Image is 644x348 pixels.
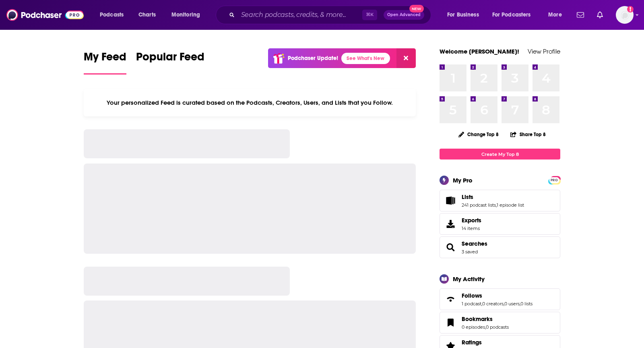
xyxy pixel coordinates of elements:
[486,324,509,330] a: 0 podcasts
[520,301,533,307] a: 0 lists
[442,317,458,328] a: Bookmarks
[442,294,458,305] a: Follows
[447,9,479,21] span: For Business
[616,6,634,24] button: Show profile menu
[453,176,473,184] div: My Pro
[492,9,531,21] span: For Podcasters
[384,10,424,20] button: Open AdvancedNew
[504,301,520,307] a: 0 users
[497,202,524,208] a: 1 episode list
[627,6,634,12] svg: Add a profile image
[481,301,482,307] span: ,
[100,9,124,21] span: Podcasts
[616,6,634,24] span: Logged in as TeemsPR
[549,177,559,183] a: PRO
[487,8,543,21] button: open menu
[462,226,481,231] span: 14 items
[440,213,560,235] a: Exports
[462,193,524,201] a: Lists
[288,55,338,62] p: Podchaser Update!
[462,202,496,208] a: 241 podcast lists
[454,129,504,139] button: Change Top 8
[442,195,458,206] a: Lists
[440,48,519,55] a: Welcome [PERSON_NAME]!
[462,249,478,255] a: 3 saved
[520,301,520,307] span: ,
[442,8,489,21] button: open menu
[485,324,486,330] span: ,
[138,9,156,21] span: Charts
[482,301,504,307] a: 0 creators
[166,8,211,21] button: open menu
[574,8,587,22] a: Show notifications dropdown
[362,10,377,20] span: ⌘ K
[453,275,485,283] div: My Activity
[136,50,204,75] a: Popular Feed
[528,48,560,55] a: View Profile
[462,292,482,299] span: Follows
[462,193,473,201] span: Lists
[440,149,560,159] a: Create My Top 8
[462,315,493,323] span: Bookmarks
[543,8,572,21] button: open menu
[84,50,126,75] a: My Feed
[84,50,126,68] span: My Feed
[594,8,606,22] a: Show notifications dropdown
[442,242,458,253] a: Searches
[442,218,458,230] span: Exports
[171,9,200,21] span: Monitoring
[462,315,509,323] a: Bookmarks
[616,6,634,24] img: User Profile
[462,217,481,224] span: Exports
[462,301,481,307] a: 1 podcast
[223,6,439,24] div: Search podcasts, credits, & more...
[462,339,509,346] a: Ratings
[549,177,559,183] span: PRO
[440,312,560,333] span: Bookmarks
[462,324,485,330] a: 0 episodes
[136,50,204,68] span: Popular Feed
[504,301,504,307] span: ,
[510,126,546,142] button: Share Top 8
[440,236,560,258] span: Searches
[341,53,390,64] a: See What's New
[94,8,134,21] button: open menu
[409,5,424,12] span: New
[548,9,562,21] span: More
[238,8,362,21] input: Search podcasts, credits, & more...
[462,339,482,346] span: Ratings
[6,7,84,23] img: Podchaser - Follow, Share and Rate Podcasts
[440,190,560,211] span: Lists
[440,288,560,310] span: Follows
[133,8,161,21] a: Charts
[496,202,497,208] span: ,
[387,13,421,17] span: Open Advanced
[462,240,487,247] a: Searches
[462,292,533,299] a: Follows
[84,89,416,116] div: Your personalized Feed is curated based on the Podcasts, Creators, Users, and Lists that you Follow.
